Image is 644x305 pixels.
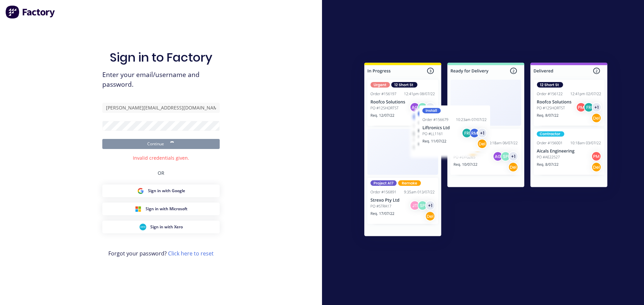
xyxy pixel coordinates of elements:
img: Sign in [350,49,622,252]
button: Continue [102,139,220,149]
button: Microsoft Sign inSign in with Microsoft [102,203,220,215]
div: Invalid credentials given. [133,154,189,161]
button: Xero Sign inSign in with Xero [102,221,220,233]
div: OR [158,161,164,184]
a: Click here to reset [168,250,214,257]
img: Factory [5,5,56,19]
img: Microsoft Sign in [135,206,142,212]
h1: Sign in to Factory [110,50,212,65]
span: Sign in with Xero [150,224,183,230]
span: Enter your email/username and password. [102,70,220,89]
img: Xero Sign in [140,224,146,230]
span: Forgot your password? [108,249,214,257]
span: Sign in with Microsoft [146,206,187,212]
img: Google Sign in [137,187,144,194]
button: Google Sign inSign in with Google [102,184,220,197]
input: Email/Username [102,103,220,113]
span: Sign in with Google [148,188,185,194]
